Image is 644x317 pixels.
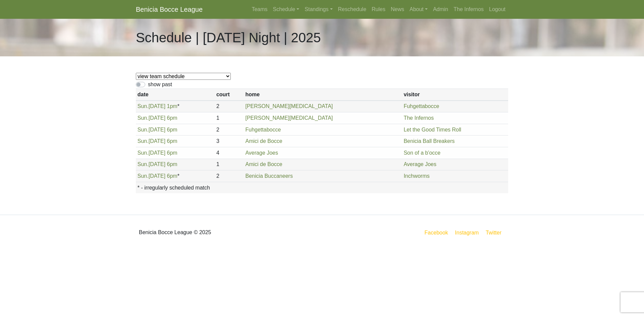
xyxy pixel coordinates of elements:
[404,115,434,121] a: The Infernos
[404,138,454,144] a: Benicia Ball Breakers
[404,161,436,167] a: Average Joes
[245,138,282,144] a: Amici de Bocce
[136,182,508,193] th: * - irregularly scheduled match
[138,150,177,156] a: Sun.[DATE] 6pm
[369,3,388,16] a: Rules
[215,159,244,170] td: 1
[245,115,333,121] a: [PERSON_NAME][MEDICAL_DATA]
[402,89,508,101] th: visitor
[138,138,149,144] span: Sun.
[138,115,149,121] span: Sun.
[215,170,244,182] td: 2
[138,138,177,144] a: Sun.[DATE] 6pm
[407,3,430,16] a: About
[138,161,149,167] span: Sun.
[215,101,244,112] td: 2
[138,115,177,121] a: Sun.[DATE] 6pm
[245,127,281,133] a: Fuhgettabocce
[451,3,486,16] a: The Infernos
[215,147,244,159] td: 4
[148,81,172,89] label: show past
[138,173,177,179] a: Sun.[DATE] 6pm
[215,89,244,101] th: court
[215,112,244,124] td: 1
[138,127,177,133] a: Sun.[DATE] 6pm
[388,3,407,16] a: News
[302,3,335,16] a: Standings
[430,3,451,16] a: Admin
[245,150,278,156] a: Average Joes
[136,89,215,101] th: date
[138,127,149,133] span: Sun.
[270,3,302,16] a: Schedule
[245,161,282,167] a: Amici de Bocce
[245,173,292,179] a: Benicia Buccaneers
[404,103,439,109] a: Fuhgettabocce
[131,220,322,245] div: Benicia Bocce League © 2025
[138,103,149,109] span: Sun.
[244,89,402,101] th: home
[404,150,440,156] a: Son of a b'occe
[138,161,177,167] a: Sun.[DATE] 6pm
[245,103,333,109] a: [PERSON_NAME][MEDICAL_DATA]
[136,3,203,16] a: Benicia Bocce League
[136,30,321,46] h1: Schedule | [DATE] Night | 2025
[404,127,461,133] a: Let the Good Times Roll
[453,228,480,237] a: Instagram
[404,173,429,179] a: Inchworms
[215,124,244,136] td: 2
[486,3,508,16] a: Logout
[335,3,369,16] a: Reschedule
[484,228,507,237] a: Twitter
[138,173,149,179] span: Sun.
[249,3,270,16] a: Teams
[215,136,244,147] td: 3
[138,103,177,109] a: Sun.[DATE] 1pm
[138,150,149,156] span: Sun.
[423,228,449,237] a: Facebook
